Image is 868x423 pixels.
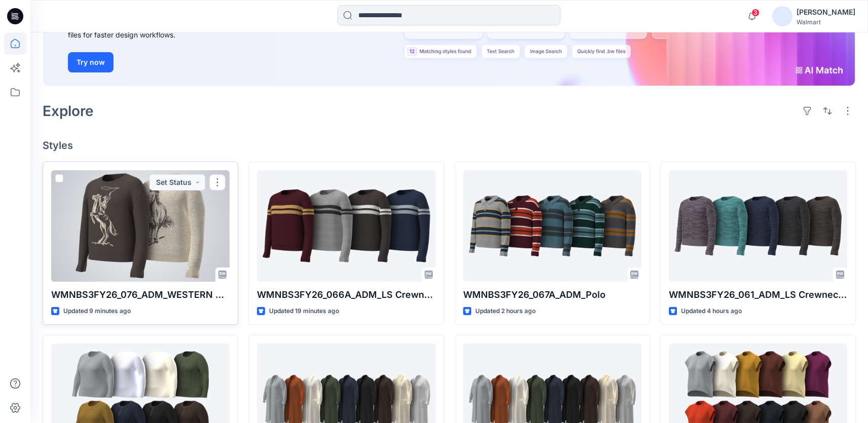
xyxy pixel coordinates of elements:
p: WMNBS3FY26_076_ADM_WESTERN MOTIF CREWNECK [51,288,230,302]
a: WMNBS3FY26_061_ADM_LS Crewneck copy [669,170,847,282]
p: Updated 2 hours ago [475,306,536,317]
a: WMNBS3FY26_076_ADM_WESTERN MOTIF CREWNECK [51,170,230,282]
h2: Explore [43,103,94,119]
a: WMNBS3FY26_066A_ADM_LS Crewneck copy [257,170,435,282]
p: WMNBS3FY26_061_ADM_LS Crewneck copy [669,288,847,302]
span: 3 [751,9,760,17]
p: Updated 4 hours ago [681,306,742,317]
a: WMNBS3FY26_067A_ADM_Polo [463,170,641,282]
h4: Styles [43,139,856,151]
div: [PERSON_NAME] [797,6,855,18]
p: Updated 19 minutes ago [269,306,339,317]
p: WMNBS3FY26_067A_ADM_Polo [463,288,641,302]
p: WMNBS3FY26_066A_ADM_LS Crewneck copy [257,288,435,302]
button: Try now [68,52,114,72]
img: avatar [772,6,792,26]
div: Walmart [797,18,855,26]
p: Updated 9 minutes ago [63,306,131,317]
